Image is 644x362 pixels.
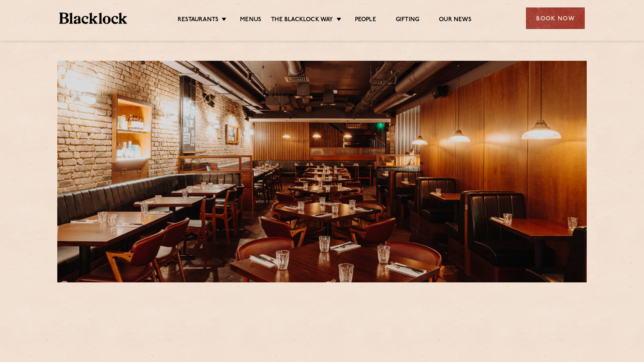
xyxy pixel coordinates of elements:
a: The Blacklock Way [271,16,333,25]
div: Book Now [526,7,585,29]
a: Gifting [396,16,419,25]
a: Restaurants [178,16,218,25]
a: Menus [240,16,261,25]
a: Our News [439,16,471,25]
a: People [355,16,376,25]
img: BL_Textured_Logo-footer-cropped.svg [59,13,127,24]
